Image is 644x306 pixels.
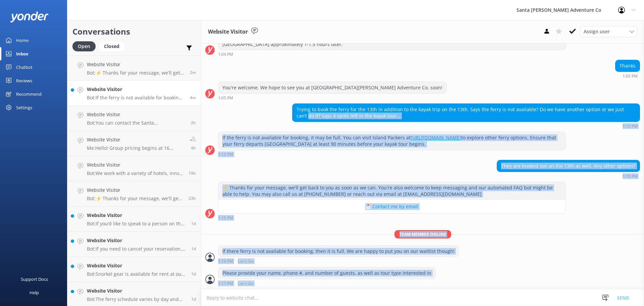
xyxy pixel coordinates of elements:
div: Closed [99,41,124,51]
a: [URL][DOMAIN_NAME] [411,134,461,141]
h4: Website Visitor [87,61,185,68]
div: Recommend [16,87,42,101]
p: Bot: If you need to cancel your reservation, please contact the Santa [PERSON_NAME] Adventure Co.... [87,246,186,252]
div: Sep 08 2025 01:16pm (UTC -07:00) America/Tijuana [218,259,459,264]
a: Website VisitorBot:If you’d like to speak to a person on the Santa [PERSON_NAME] Adventure Co. te... [67,207,201,232]
h4: Website Visitor [87,262,186,269]
div: Support Docs [21,272,48,286]
strong: 1:05 PM [623,74,638,78]
a: Website VisitorBot:Snorkel gear is available for rent at our island storefront and does not need ... [67,257,201,282]
h4: Website Visitor [87,287,186,295]
span: Sep 06 2025 11:38pm (UTC -07:00) America/Tijuana [191,221,196,226]
p: Bot: The ferry schedule varies by day and season. To find out the departure times for [DATE], ple... [87,296,186,302]
div: Sep 08 2025 01:05pm (UTC -07:00) America/Tijuana [218,95,447,100]
div: Please provide your name, phone #, and number of guests, as well as tour type interested in [218,267,435,279]
div: Sep 08 2025 01:04pm (UTC -07:00) America/Tijuana [218,52,566,56]
div: Sep 08 2025 01:05pm (UTC -07:00) America/Tijuana [615,74,640,78]
div: Thanks [615,60,640,72]
div: Chatbot [16,60,33,74]
strong: 1:05 PM [218,96,233,100]
a: Website VisitorBot:If the ferry is not available for booking, it may be full. You can visit Islan... [67,81,201,106]
strong: 1:12 PM [218,152,233,157]
span: Sep 06 2025 08:07pm (UTC -07:00) America/Tijuana [191,246,196,252]
h4: Website Visitor [87,161,183,169]
span: Sep 08 2025 08:34am (UTC -07:00) America/Tijuana [191,145,196,151]
p: Bot: If you’d like to speak to a person on the Santa [PERSON_NAME] Adventure Co. team, please cal... [87,221,186,227]
a: Website VisitorBot:We work with a variety of hotels, inns, bed & breakfasts, and campgrounds thro... [67,156,201,181]
div: ⚡ Thanks for your message, we'll get back to you as soon as we can. You're also welcome to keep m... [218,182,566,200]
a: Website VisitorMe:Hello! Group pricing begins at 16 guests. We look forward to having you in Dece... [67,131,201,156]
p: Bot: ⚡ Thanks for your message, we'll get back to you as soon as we can. You're also welcome to k... [87,195,183,202]
a: Website VisitorBot:You can contact the Santa [PERSON_NAME] Adventure Co. team at [PHONE_NUMBER], ... [67,106,201,131]
div: If there ferry is not available for booking, then it is full. We are happy to put you on our wait... [218,246,459,257]
p: Bot: Snorkel gear is available for rent at our island storefront and does not need to be reserved... [87,271,186,277]
p: Bot: We work with a variety of hotels, inns, bed & breakfasts, and campgrounds throughout [GEOGRA... [87,170,183,176]
strong: 1:04 PM [218,52,233,56]
div: Inbox [16,47,29,60]
a: Open [72,42,99,50]
span: Team member online [394,230,451,238]
span: Assign user [584,28,610,35]
span: Sep 08 2025 01:15pm (UTC -07:00) America/Tijuana [190,70,196,75]
span: Sep 06 2025 05:36pm (UTC -07:00) America/Tijuana [191,296,196,302]
strong: 1:15 PM [218,216,233,220]
span: Sep 08 2025 10:50am (UTC -07:00) America/Tijuana [191,120,196,126]
a: Website VisitorBot:If you need to cancel your reservation, please contact the Santa [PERSON_NAME]... [67,232,201,257]
p: Bot: If the ferry is not available for booking, it may be full. You can visit Island Packers at [... [87,95,185,101]
a: Website VisitorBot:⚡ Thanks for your message, we'll get back to you as soon as we can. You're als... [67,55,201,81]
span: Sep 07 2025 02:10pm (UTC -07:00) America/Tijuana [189,195,196,201]
strong: 1:12 PM [623,124,638,128]
p: Bot: ⚡ Thanks for your message, we'll get back to you as soon as we can. You're also welcome to k... [87,70,185,76]
strong: 1:17 PM [218,281,233,286]
p: Me: Hello! Group pricing begins at 16 guests. We look forward to having you in December. [87,145,185,151]
span: Let's Go [238,259,254,264]
h4: Website Visitor [87,136,185,143]
h4: Website Visitor [87,212,186,219]
h4: Website Visitor [87,186,183,194]
img: yonder-white-logo.png [10,11,49,23]
h4: Website Visitor [87,237,186,244]
div: They are booked out on the 13th as well. Any other options? [497,160,640,172]
div: Open [72,41,96,51]
div: Help [30,286,39,299]
div: Assign User [580,26,637,37]
span: Let's Go [238,281,254,286]
div: If the ferry is not available for booking, it may be full. You can visit Island Packers at to exp... [218,132,566,150]
div: Trying to book the ferry for the 13th in addition to the kayak trip on the 13th. Says the ferry i... [292,104,640,122]
div: Sep 08 2025 01:12pm (UTC -07:00) America/Tijuana [292,124,640,128]
h2: Conversations [72,25,196,38]
div: Sep 08 2025 01:12pm (UTC -07:00) America/Tijuana [218,152,566,157]
p: Bot: You can contact the Santa [PERSON_NAME] Adventure Co. team at [PHONE_NUMBER], or by emailing... [87,120,186,126]
strong: 1:15 PM [623,174,638,178]
a: Closed [99,42,128,50]
div: Sep 08 2025 01:17pm (UTC -07:00) America/Tijuana [218,281,436,286]
div: Reviews [16,74,32,87]
span: Sep 07 2025 05:59pm (UTC -07:00) America/Tijuana [189,170,196,176]
span: Sep 06 2025 06:20pm (UTC -07:00) America/Tijuana [191,271,196,277]
div: Sep 08 2025 01:15pm (UTC -07:00) America/Tijuana [497,174,640,178]
h4: Website Visitor [87,111,186,118]
div: Sep 08 2025 01:15pm (UTC -07:00) America/Tijuana [218,215,566,220]
div: You're welcome. We hope to see you at [GEOGRAPHIC_DATA][PERSON_NAME] Adventure Co. soon! [218,82,446,93]
a: Website VisitorBot:⚡ Thanks for your message, we'll get back to you as soon as we can. You're als... [67,181,201,207]
strong: 1:16 PM [218,259,233,264]
h4: Website Visitor [87,86,185,93]
button: 📩 Contact me by email [218,200,566,213]
div: Settings [16,101,32,114]
div: Home [16,34,29,47]
span: Sep 08 2025 01:12pm (UTC -07:00) America/Tijuana [190,95,196,100]
h3: Website Visitor [208,28,248,36]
